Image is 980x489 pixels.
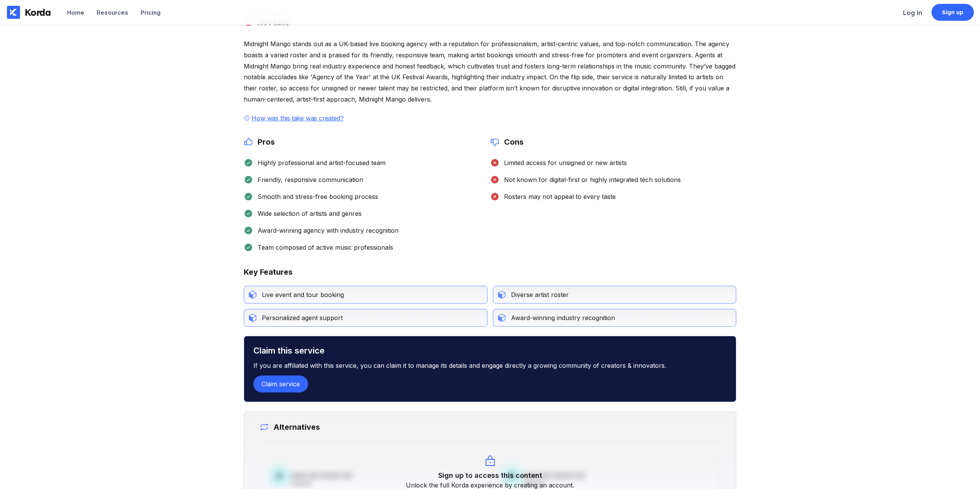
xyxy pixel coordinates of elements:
h2: Pros [253,137,275,147]
div: Diverse artist roster [506,291,569,299]
div: Team composed of active music professionals [253,244,393,251]
button: Claim service [253,376,308,392]
div: Award-winning agency with industry recognition [253,227,399,234]
div: Resources [97,9,128,16]
div: Korda [25,7,51,18]
div: Friendly, responsive communication [253,176,363,184]
div: Home [67,9,84,16]
div: Not known for digital-first or highly integrated tech solutions [499,176,681,184]
h2: Cons [499,137,524,147]
div: If you are affiliated with this service, you can claim it to manage its details and engage direct... [253,355,726,376]
div: Rosters may not appeal to every taste [499,193,616,200]
div: Claim service [261,380,300,388]
div: Highly professional and artist-focused team [253,159,385,167]
div: Midnight Mango stands out as a UK-based live booking agency with a reputation for professionalism... [244,38,736,105]
a: Sign up [931,4,974,21]
h2: Alternatives [269,422,320,432]
div: Limited access for unsigned or new artists [499,159,627,167]
div: Personalized agent support [257,314,343,322]
div: Pricing [141,9,161,16]
div: Unlock the full Korda experience by creating an account. [406,481,574,489]
div: Award-winning industry recognition [506,314,615,322]
div: Log in [903,9,922,17]
div: Sign up to access this content [438,471,542,479]
div: Wide selection of artists and genres [253,210,362,217]
div: How was this take was created? [250,114,345,122]
div: Claim this service [253,345,726,355]
div: Live event and tour booking [257,291,344,299]
div: Key Features [244,267,293,277]
div: Smooth and stress-free booking process [253,193,378,200]
div: Sign up [942,8,964,16]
